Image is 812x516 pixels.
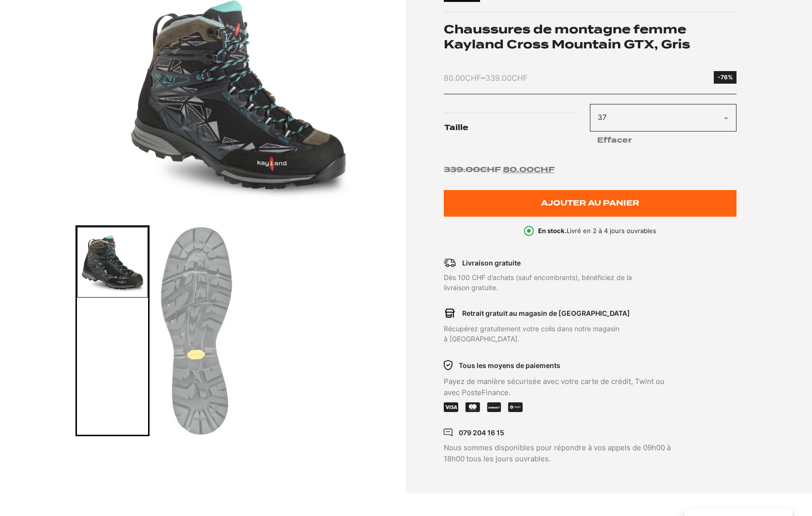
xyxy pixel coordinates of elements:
[462,308,630,318] p: Retrait gratuit au magasin de [GEOGRAPHIC_DATA]
[511,73,527,83] span: CHF
[459,428,504,438] p: 079 204 16 15
[590,132,737,150] a: Effacer les options
[485,73,527,83] bdi: 339.00
[534,165,555,174] span: CHF
[444,73,481,83] bdi: 80.00
[459,360,560,370] p: Tous les moyens de paiements
[444,442,678,464] p: Nous sommes disponibles pour répondre à vos appels de 09h00 à 18h00 tous les jours ouvrables.
[159,225,233,436] div: Go to slide 2
[444,113,590,143] label: Taille
[444,376,678,398] p: Payez de manière sécurisée avec votre carte de crédit, Twint ou avec PosteFinance.
[444,190,737,217] button: Ajouter au panier
[465,73,481,83] span: CHF
[538,226,656,236] p: Livré en 2 à 4 jours ouvrables
[462,258,521,268] p: Livraison gratuite
[538,227,567,235] b: En stock.
[541,199,639,207] span: Ajouter au panier
[444,324,678,344] p: Récupérez gratuitement votre colis dans notre magasin à [GEOGRAPHIC_DATA].
[444,165,501,174] bdi: 339.00
[718,73,733,82] div: -76%
[480,165,501,174] span: CHF
[444,22,737,52] h1: Chaussures de montagne femme Kayland Cross Mountain GTX, Gris
[503,165,555,174] bdi: 80.00
[75,225,150,436] div: Go to slide 1
[444,272,678,293] p: Dès 100 CHF d’achats (sauf encombrants), bénéficiez de la livraison gratuite.
[444,71,527,84] p: –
